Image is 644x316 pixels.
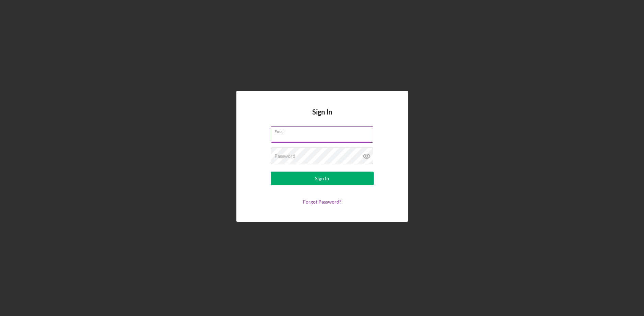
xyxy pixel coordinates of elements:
[315,172,329,185] div: Sign In
[274,127,373,134] label: Email
[312,108,332,126] h4: Sign In
[303,199,341,205] a: Forgot Password?
[271,172,374,185] button: Sign In
[274,153,295,159] label: Password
